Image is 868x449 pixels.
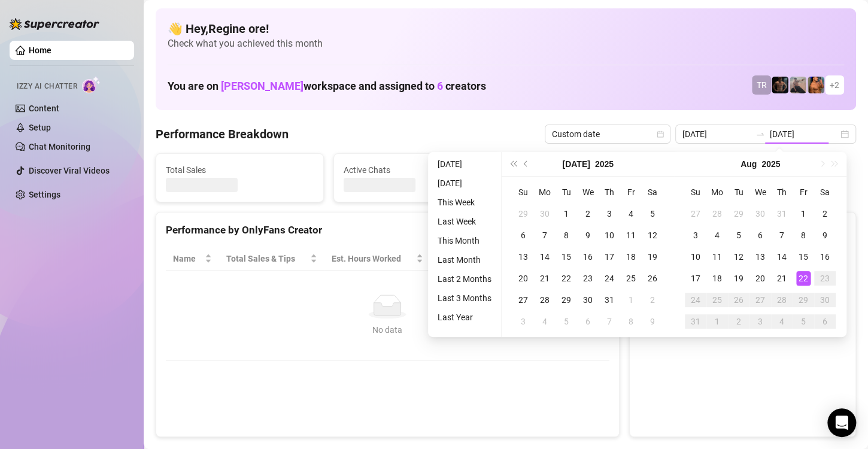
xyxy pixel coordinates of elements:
span: [PERSON_NAME] [221,80,304,92]
span: TR [757,78,767,92]
div: No data [178,323,597,336]
input: Start date [682,128,751,141]
span: + 2 [830,78,839,92]
span: Total Sales [166,163,314,177]
span: Custom date [552,125,663,143]
input: End date [770,128,838,141]
th: Chat Conversion [511,247,609,271]
a: Discover Viral Videos [29,166,110,175]
a: Home [29,45,51,55]
th: Sales / Hour [430,247,511,271]
span: Name [173,252,202,265]
a: Setup [29,123,51,132]
span: Active Chats [344,163,491,177]
img: AI Chatter [82,76,101,93]
th: Total Sales & Tips [219,247,324,271]
span: calendar [657,131,664,138]
img: JG [808,77,824,93]
h4: Performance Breakdown [156,126,289,142]
span: 6 [437,80,443,92]
img: LC [790,77,806,93]
h4: 👋 Hey, Regine ore ! [168,20,844,37]
div: Est. Hours Worked [332,252,414,265]
th: Name [166,247,219,271]
img: logo-BBDzfeDw.svg [10,18,99,30]
div: Sales by OnlyFans Creator [639,222,846,238]
div: Open Intercom Messenger [827,408,856,437]
span: swap-right [755,129,765,139]
span: Messages Sent [521,163,669,177]
a: Chat Monitoring [29,142,90,151]
span: Check what you achieved this month [168,37,844,50]
a: Settings [29,190,60,199]
img: Trent [772,77,788,93]
div: Performance by OnlyFans Creator [166,222,609,238]
span: Sales / Hour [438,252,494,265]
span: Chat Conversion [518,252,593,265]
h1: You are on workspace and assigned to creators [168,80,486,93]
span: to [755,129,765,139]
a: Content [29,104,59,113]
span: Total Sales & Tips [226,252,308,265]
span: Izzy AI Chatter [17,81,77,92]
